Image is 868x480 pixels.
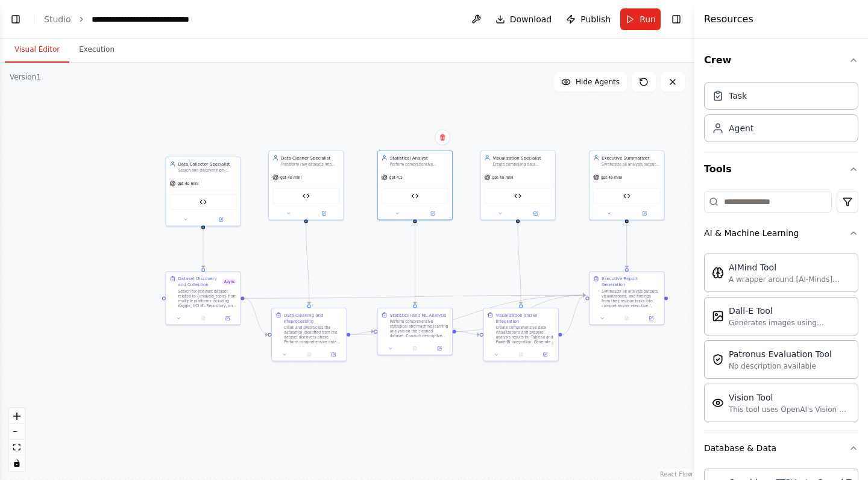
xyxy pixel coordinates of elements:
a: Studio [44,14,71,24]
button: Execution [69,37,124,63]
button: Run [620,8,661,30]
button: Show left sidebar [7,11,24,28]
img: Statistical Analysis Tool [411,192,418,199]
div: Executive Report Generation [602,276,660,288]
div: Search and discover high-quality datasets from multiple platforms including Kaggle, UCI ML Reposi... [178,168,236,173]
div: Perform comprehensive statistical and machine learning analysis on the cleaned dataset. Conduct d... [390,319,448,338]
img: Report Summarization Tool [623,192,631,199]
span: Hide Agents [576,77,620,87]
div: Version 1 [10,72,41,82]
button: Download [491,8,557,30]
div: Agent [729,122,753,134]
button: zoom out [9,424,25,440]
div: Patronus Evaluation Tool [729,348,832,360]
span: Run [640,13,656,25]
img: Data Visualization and Export Tool [514,192,521,199]
nav: breadcrumb [44,13,189,25]
button: Delete node [435,129,450,145]
g: Edge from 58cdb6d4-9fad-4200-9b19-cb0914cf04f5 to 7a1450ee-0f57-4804-8717-4533e636a77a [456,328,480,337]
button: fit view [9,440,25,455]
button: Open in side panel [217,315,237,322]
button: AI & Machine Learning [704,217,858,249]
div: Create comprehensive data visualizations and prepare analysis results for Tableau and PowerBI int... [495,325,554,344]
button: No output available [190,315,216,322]
button: Open in side panel [641,315,661,322]
span: Download [510,13,552,25]
button: No output available [508,351,533,358]
div: Visualization and BI IntegrationCreate comprehensive data visualizations and prepare analysis res... [483,308,558,361]
g: Edge from 39d916eb-16e0-421d-a0e4-f90100660f2e to faa38a61-1bce-416a-8199-753aad164281 [303,223,312,304]
div: Visualization SpecialistCreate compelling data visualizations and prepare analysis results for in... [480,151,555,220]
div: Generates images using OpenAI's Dall-E model. [729,318,851,328]
img: VisionTool [712,397,724,409]
button: Open in side panel [429,345,450,352]
g: Edge from 58cdb6d4-9fad-4200-9b19-cb0914cf04f5 to bb9c4027-0489-418a-bacd-22615f9fdec1 [456,292,586,334]
img: PatronusEvalTool [712,354,724,366]
div: AI & Machine Learning [704,249,858,432]
g: Edge from c5a3269e-63f4-463b-83b6-7c2fffec367c to e038b91c-2409-488a-8125-47f2e71e9215 [200,229,206,268]
g: Edge from a493be78-9d52-4574-8580-83344a436d5b to 7a1450ee-0f57-4804-8717-4533e636a77a [515,223,524,304]
div: Clean and preprocess the dataset(s) identified from the dataset discovery phase. Perform comprehe... [284,325,342,344]
button: Hide right sidebar [668,11,685,28]
g: Edge from ce0bc038-4493-4caf-a4d2-01391dc003ff to 58cdb6d4-9fad-4200-9b19-cb0914cf04f5 [412,223,418,304]
g: Edge from e038b91c-2409-488a-8125-47f2e71e9215 to faa38a61-1bce-416a-8199-753aad164281 [244,295,268,337]
button: Open in side panel [518,210,553,217]
div: Data Cleaner Specialist [281,155,339,161]
button: No output available [614,315,640,322]
span: gpt-4o-mini [601,175,622,180]
div: A wrapper around [AI-Minds]([URL][DOMAIN_NAME]). Useful for when you need answers to questions fr... [729,275,851,284]
div: Dataset Discovery and CollectionAsyncSearch for relevant dataset related to {analysis_topic} from... [165,272,241,325]
div: Database & Data [704,442,776,454]
span: gpt-4o-mini [177,181,198,186]
div: React Flow controls [9,408,25,471]
div: No description available [729,361,832,371]
a: React Flow attribution [660,471,693,478]
div: Statistical AnalystPerform comprehensive statistical and machine learning analysis on cleaned dat... [377,151,453,220]
div: Data Collector SpecialistSearch and discover high-quality datasets from multiple platforms includ... [165,157,241,226]
span: gpt-4.1 [389,175,403,180]
div: Search for relevant dataset related to {analysis_topic} from multiple platforms including Kaggle,... [178,289,236,308]
button: Publish [561,8,615,30]
button: Open in side panel [627,210,662,217]
button: Open in side panel [307,210,341,217]
div: Dall-E Tool [729,305,851,317]
h4: Resources [704,12,753,26]
div: AIMind Tool [729,261,851,273]
g: Edge from 7534206a-db11-4b44-9300-cd6daff18e87 to bb9c4027-0489-418a-bacd-22615f9fdec1 [624,223,630,268]
div: Vision Tool [729,391,851,404]
div: Statistical and ML Analysis [390,312,447,318]
div: Task [729,90,747,102]
div: Dataset Discovery and Collection [178,276,222,288]
span: Async [222,279,237,285]
button: Open in side panel [535,351,555,358]
g: Edge from e038b91c-2409-488a-8125-47f2e71e9215 to bb9c4027-0489-418a-bacd-22615f9fdec1 [244,292,585,301]
img: AIMindTool [712,267,724,279]
g: Edge from faa38a61-1bce-416a-8199-753aad164281 to bb9c4027-0489-418a-bacd-22615f9fdec1 [350,292,585,337]
div: Synthesize all analysis outputs, visualizations, and findings from the previous tasks into compre... [602,289,660,308]
img: Dataset Discovery Tool [200,198,207,205]
img: Data Cleaning And Processing Tool [303,192,310,199]
div: Data Cleaner SpecialistTransform raw datasets into analysis-ready data by performing comprehensiv... [268,151,344,220]
button: toggle interactivity [9,455,25,471]
span: gpt-4o-mini [492,175,513,180]
div: Data Collector Specialist [178,161,236,167]
div: Executive Report GenerationSynthesize all analysis outputs, visualizations, and findings from the... [589,272,664,325]
div: Statistical Analyst [390,155,448,161]
div: Visualization Specialist [492,155,551,161]
div: Statistical and ML AnalysisPerform comprehensive statistical and machine learning analysis on the... [377,308,453,355]
div: This tool uses OpenAI's Vision API to describe the contents of an image. [729,405,851,414]
button: Tools [704,152,858,186]
span: gpt-4o-mini [280,175,301,180]
div: Crew [704,77,858,152]
div: Executive SummarizerSynthesize all analysis outputs, visualizations, and findings into clear, act... [589,151,664,220]
button: No output available [297,351,322,358]
button: No output available [402,345,427,352]
div: Synthesize all analysis outputs, visualizations, and findings into clear, actionable executive su... [602,162,660,167]
button: Crew [704,43,858,77]
button: Open in side panel [204,216,238,223]
div: Create compelling data visualizations and prepare analysis results for integration with Tableau a... [492,162,551,167]
button: zoom in [9,408,25,424]
div: Data Cleaning and Preprocessing [284,312,342,324]
span: Publish [580,13,611,25]
button: Visual Editor [5,37,69,63]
